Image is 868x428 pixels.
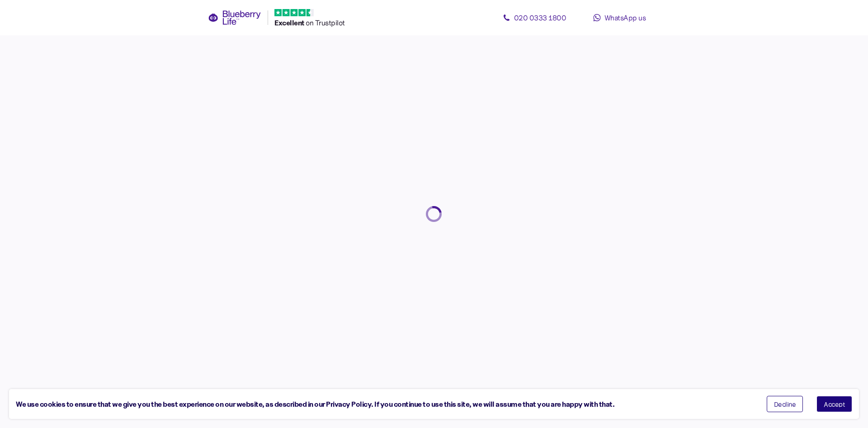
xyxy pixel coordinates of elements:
[816,396,852,412] button: Accept cookies
[579,9,660,27] a: WhatsApp us
[494,9,575,27] a: 020 0333 1800
[824,401,845,407] span: Accept
[306,18,345,27] span: on Trustpilot
[604,13,646,22] span: WhatsApp us
[774,401,796,407] span: Decline
[767,396,803,412] button: Decline cookies
[16,399,753,410] div: We use cookies to ensure that we give you the best experience on our website, as described in our...
[514,13,566,22] span: 020 0333 1800
[274,18,306,27] span: Excellent ️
